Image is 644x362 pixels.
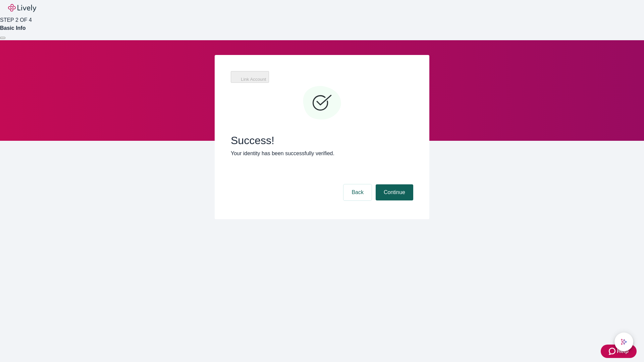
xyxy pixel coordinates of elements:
[376,184,413,200] button: Continue
[621,339,627,345] svg: Lively AI Assistant
[614,333,633,351] button: chat
[231,134,413,147] span: Success!
[302,83,342,123] svg: Checkmark icon
[343,184,372,200] button: Back
[231,71,269,83] button: Link Account
[609,347,617,355] svg: Zendesk support icon
[231,149,413,158] p: Your identity has been successfully verified.
[8,4,36,12] img: Lively
[601,345,637,358] button: Zendesk support iconHelp
[617,347,629,355] span: Help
